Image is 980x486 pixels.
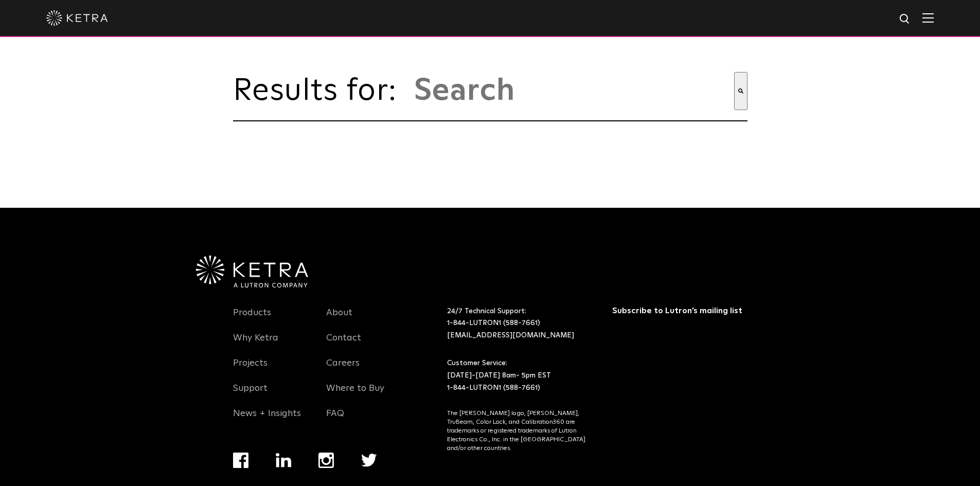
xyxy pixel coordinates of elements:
p: The [PERSON_NAME] logo, [PERSON_NAME], TruBeam, Color Lock, and Calibration360 are trademarks or ... [447,409,586,453]
div: Navigation Menu [326,305,404,431]
div: Navigation Menu [233,305,311,431]
a: 1-844-LUTRON1 (588-7661) [447,319,540,327]
a: [EMAIL_ADDRESS][DOMAIN_NAME] [447,332,574,339]
img: facebook [233,453,248,468]
a: Why Ketra [233,332,278,356]
a: 1-844-LUTRON1 (588-7661) [447,384,540,391]
input: This is a search field with an auto-suggest feature attached. [413,72,734,110]
span: Results for: [233,76,408,106]
a: Where to Buy [326,383,384,406]
p: Customer Service: [DATE]-[DATE] 8am- 5pm EST [447,357,586,394]
h3: Subscribe to Lutron’s mailing list [612,305,744,316]
button: Search [734,72,747,110]
img: search icon [899,13,912,26]
a: FAQ [326,408,344,431]
img: linkedin [276,453,292,467]
a: Products [233,307,271,331]
a: Contact [326,332,361,356]
a: News + Insights [233,408,301,431]
a: About [326,307,352,331]
img: Hamburger%20Nav.svg [922,13,934,23]
img: instagram [318,453,334,468]
a: Support [233,383,268,406]
img: ketra-logo-2019-white [46,10,108,26]
p: 24/7 Technical Support: [447,305,586,342]
img: Ketra-aLutronCo_White_RGB [196,256,308,287]
a: Careers [326,357,360,381]
a: Projects [233,357,268,381]
img: twitter [361,454,377,467]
